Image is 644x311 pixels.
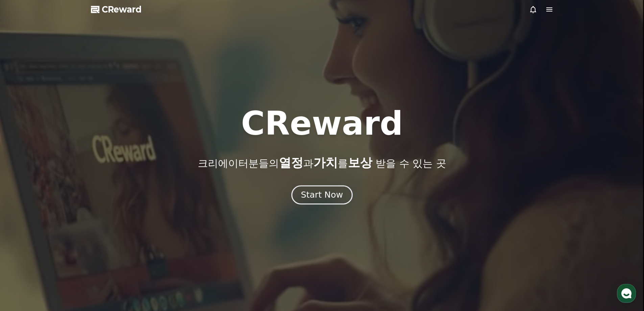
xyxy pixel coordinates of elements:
span: 대화 [62,225,70,230]
a: 대화 [45,215,87,231]
a: 설정 [87,215,130,231]
span: 설정 [104,225,113,230]
a: Start Now [293,193,351,199]
h1: CReward [241,107,403,140]
span: CReward [102,4,142,15]
a: 홈 [2,215,45,231]
div: Start Now [301,189,343,201]
span: 홈 [21,225,25,230]
span: 열정 [279,156,303,170]
button: Start Now [291,185,353,204]
a: CReward [91,4,142,15]
span: 가치 [313,156,338,170]
span: 보상 [348,156,372,170]
p: 크리에이터분들의 과 를 받을 수 있는 곳 [198,156,446,170]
